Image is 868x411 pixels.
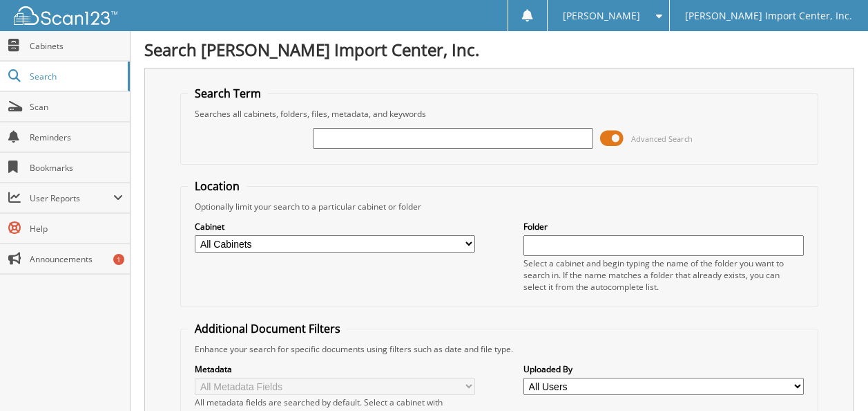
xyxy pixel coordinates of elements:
[523,221,804,232] label: Folder
[30,40,123,52] span: Cabinets
[30,101,123,113] span: Scan
[30,223,123,235] span: Help
[188,201,810,212] div: Optionally limit your search to a particular cabinet or folder
[30,162,123,174] span: Bookmarks
[30,192,113,204] span: User Reports
[631,134,693,144] span: Advanced Search
[685,12,852,20] span: [PERSON_NAME] Import Center, Inc.
[195,221,475,232] label: Cabinet
[113,254,124,265] div: 1
[195,363,475,375] label: Metadata
[188,179,247,194] legend: Location
[30,71,121,82] span: Search
[188,108,810,120] div: Searches all cabinets, folders, files, metadata, and keywords
[188,343,810,355] div: Enhance your search for specific documents using filters such as date and file type.
[563,12,640,20] span: [PERSON_NAME]
[30,131,123,143] span: Reminders
[14,6,117,25] img: scan123-logo-white.svg
[30,253,123,265] span: Announcements
[144,38,854,61] h1: Search [PERSON_NAME] Import Center, Inc.
[188,321,347,336] legend: Additional Document Filters
[523,257,804,293] div: Select a cabinet and begin typing the name of the folder you want to search in. If the name match...
[523,363,804,375] label: Uploaded By
[188,86,268,101] legend: Search Term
